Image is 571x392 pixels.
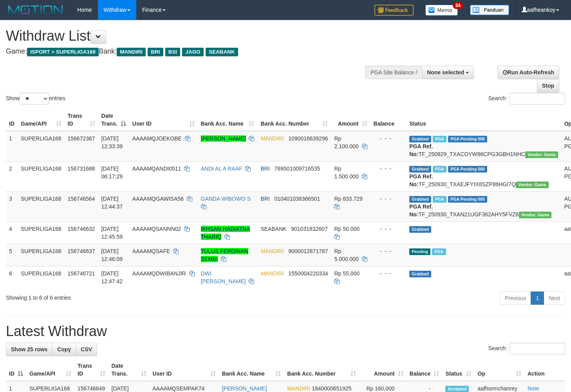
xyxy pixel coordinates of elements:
span: 156731688 [68,165,95,172]
span: [DATE] 12:46:09 [101,248,123,262]
b: PGA Ref. No: [409,173,433,187]
th: Balance [370,109,407,131]
img: MOTION_logo.png [6,4,65,16]
div: - - - [374,247,403,255]
a: Copy [52,343,76,356]
span: Grabbed [409,226,431,233]
span: MANDIRI [260,248,284,254]
span: Pending [409,248,430,255]
span: Vendor URL: https://trx31.1velocity.biz [519,212,552,218]
input: Search: [510,93,565,104]
span: 34 [453,2,463,9]
span: PGA Pending [448,196,487,203]
th: User ID: activate to sort column ascending [150,359,219,381]
th: Trans ID: activate to sort column ascending [65,109,98,131]
span: SEABANK [260,226,286,232]
span: Copy 901031832607 to clipboard [291,226,327,232]
a: IKHSAN HADIATNA THARIQ [201,226,250,240]
span: [DATE] 12:44:37 [101,196,123,210]
span: Copy 1550004220334 to clipboard [288,270,328,277]
span: BRI [148,48,163,56]
span: [DATE] 12:45:59 [101,226,123,240]
span: ISPORT > SUPERLIGA168 [27,48,99,56]
span: Rp 1.500.000 [334,165,358,180]
span: MANDIRI [260,270,284,277]
td: SUPERLIGA168 [18,161,65,191]
label: Search: [488,93,565,104]
div: PGA Site Balance / [365,66,422,79]
span: Copy 769501009716535 to clipboard [274,165,320,172]
th: Amount: activate to sort column ascending [331,109,370,131]
a: CSV [76,343,97,356]
span: BRI [260,196,269,202]
a: Previous [500,291,531,305]
span: Marked by aafheankoy [433,196,446,203]
span: AAAAMQANDI0511 [132,165,181,172]
span: Grabbed [409,136,431,142]
img: panduan.png [470,5,509,15]
span: Copy 1840000651925 to clipboard [312,385,351,392]
th: Bank Acc. Name: activate to sort column ascending [219,359,284,381]
span: Marked by aafromsomean [433,166,446,173]
th: ID [6,109,18,131]
th: Bank Acc. Number: activate to sort column ascending [284,359,359,381]
span: 156746564 [68,196,95,202]
td: 3 [6,191,18,221]
span: AAAAMQSAFE [132,248,170,254]
span: Vendor URL: https://trx31.1velocity.biz [525,151,558,158]
div: - - - [374,165,403,173]
span: Marked by aafsengchandara [432,248,446,255]
a: [PERSON_NAME] [201,135,246,142]
span: MANDIRI [260,135,284,142]
a: Next [544,291,565,305]
img: Feedback.jpg [374,5,414,16]
a: DWI [PERSON_NAME] [201,270,246,284]
td: TF_250930_TXAN21UGF362AHY5FVZ6 [406,191,561,221]
a: TULUS FERDINAN SEMBI [201,248,248,262]
th: Trans ID: activate to sort column ascending [74,359,108,381]
a: ANDI AL A RAAF [201,165,242,172]
span: Rp 2.100.000 [334,135,358,149]
td: 1 [6,131,18,162]
span: Copy 1090016639296 to clipboard [288,135,328,142]
span: Grabbed [409,271,431,277]
span: AAAAMQSANNN02 [132,226,181,232]
div: - - - [374,135,403,142]
a: Show 25 rows [6,343,52,356]
span: 156746637 [68,248,95,254]
span: PGA Pending [448,136,487,142]
span: AAAAMQDWIBANJIR [132,270,186,277]
td: SUPERLIGA168 [18,221,65,244]
b: PGA Ref. No: [409,203,433,218]
td: TF_250929_TXACOYW96CPG3GBH1NHC [406,131,561,162]
td: SUPERLIGA168 [18,191,65,221]
a: 1 [531,291,544,305]
th: Bank Acc. Number: activate to sort column ascending [257,109,331,131]
th: Status: activate to sort column ascending [442,359,474,381]
span: Copy 010401038366501 to clipboard [274,196,320,202]
a: Stop [537,79,559,92]
b: PGA Ref. No: [409,143,433,157]
div: Showing 1 to 6 of 6 entries [6,291,232,302]
th: Balance: activate to sort column ascending [407,359,443,381]
span: 156672367 [68,135,95,142]
span: [DATE] 06:17:29 [101,165,123,180]
th: Game/API: activate to sort column ascending [18,109,65,131]
h1: Withdraw List [6,28,373,44]
span: Rp 833.729 [334,196,362,202]
input: Search: [510,343,565,354]
td: 4 [6,221,18,244]
span: AAAAMQGAWISA56 [132,196,184,202]
a: GANDA WIBOWO S [201,196,251,202]
span: PGA Pending [448,166,487,173]
th: ID: activate to sort column descending [6,359,26,381]
th: Status [406,109,561,131]
span: BRI [260,165,269,172]
a: Note [528,385,539,392]
span: [DATE] 12:33:39 [101,135,123,149]
button: None selected [422,66,474,79]
span: Vendor URL: https://trx31.1velocity.biz [516,182,549,188]
div: - - - [374,195,403,203]
th: Game/API: activate to sort column ascending [26,359,74,381]
th: Amount: activate to sort column ascending [359,359,407,381]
